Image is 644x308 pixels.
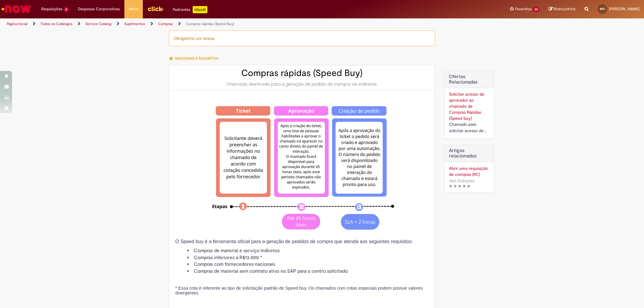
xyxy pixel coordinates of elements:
ul: Trilhas de página [5,18,425,30]
span: 23 [533,7,540,12]
span: 1583 Exibições [449,178,475,183]
span: MO [600,7,605,11]
h3: Artigos relacionados [449,148,489,159]
a: Suprimentos [124,21,145,26]
span: Despesas Corporativas [78,6,120,12]
div: Padroniza [173,6,207,13]
img: click_logo_yellow_360x200.png [147,4,164,13]
div: Obrigatório um anexo. [169,30,435,46]
span: * Essa cota é referente ao tipo de solicitação padrão de Speed buy. Os chamados com cotas especia... [175,286,422,295]
li: Compras inferiores a R$13.000 * [187,254,429,261]
a: Compras [158,21,173,26]
span: Rascunhos [554,6,575,12]
p: +GenAi [193,6,207,13]
span: Favoritos [515,6,532,12]
div: Chamado destinado para a geração de pedido de compra de indiretos. [175,81,429,87]
span: [PERSON_NAME] [609,6,639,11]
a: Todos os Catálogos [40,21,72,26]
h2: Ofertas Relacionadas [449,74,489,85]
a: Página inicial [7,21,27,26]
img: ServiceNow [1,3,32,15]
button: Adicionar a Favoritos [169,52,222,65]
h2: Compras rápidas (Speed Buy) [175,68,429,78]
a: Abrir uma requisição de compras (RC) [449,165,489,177]
li: Compras de material sem contrato ativo no SAP para o centro solicitado [187,268,429,275]
span: O Speed buy é a ferramenta oficial para a geração de pedidos de compra que atenda aos seguintes r... [175,239,413,244]
a: Compras rápidas (Speed Buy) [186,21,235,26]
a: Solicitar acesso de aprovador ao chamado de Compras Rápidas (Speed buy) [449,91,484,121]
a: Rascunhos [549,6,575,12]
span: 6 [64,7,69,12]
li: Compras com fornecedores nacionais [187,261,429,268]
a: Service Catalog [85,21,111,26]
div: Ofertas Relacionadas [444,71,494,139]
div: Chamado para solicitar acesso de aprovador ao ticket de Speed buy [449,121,489,134]
li: Compras de material e serviço indiretos [187,247,429,254]
span: Requisições [41,6,62,12]
span: • [476,177,479,185]
span: Adicionar a Favoritos [175,56,218,61]
span: More [129,6,138,12]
